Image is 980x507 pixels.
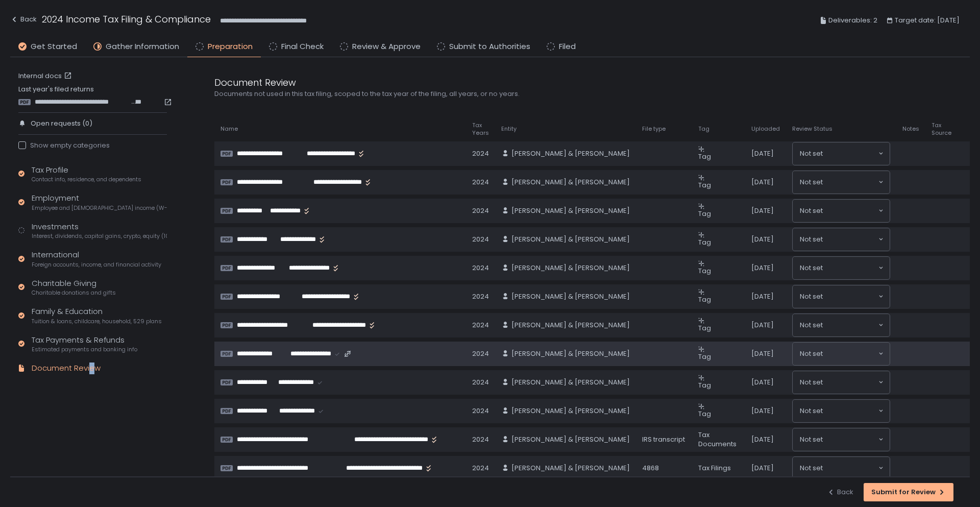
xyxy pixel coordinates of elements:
[823,349,877,359] input: Search for option
[823,320,877,330] input: Search for option
[698,237,711,247] span: Tag
[106,41,179,53] span: Gather Information
[751,464,774,473] span: [DATE]
[472,122,489,137] span: Tax Years
[698,209,711,219] span: Tag
[511,206,630,215] span: [PERSON_NAME] & [PERSON_NAME]
[698,323,711,333] span: Tag
[902,125,919,133] span: Notes
[698,152,711,161] span: Tag
[32,176,141,183] span: Contact info, residence, and dependents
[281,41,324,53] span: Final Check
[32,334,137,354] div: Tax Payments & Refunds
[751,178,774,187] span: [DATE]
[800,377,823,388] span: Not set
[511,435,630,444] span: [PERSON_NAME] & [PERSON_NAME]
[698,380,711,390] span: Tag
[793,285,890,308] div: Search for option
[828,14,877,27] span: Deliverables: 2
[823,292,877,302] input: Search for option
[871,488,946,497] div: Submit for Review
[31,41,77,53] span: Get Started
[751,435,774,444] span: [DATE]
[800,149,823,159] span: Not set
[823,377,877,388] input: Search for option
[793,457,890,479] div: Search for option
[800,177,823,187] span: Not set
[511,349,630,358] span: [PERSON_NAME] & [PERSON_NAME]
[751,125,780,133] span: Uploaded
[751,406,774,416] span: [DATE]
[642,125,666,133] span: File type
[559,41,576,53] span: Filed
[793,228,890,251] div: Search for option
[792,125,832,133] span: Review Status
[823,406,877,416] input: Search for option
[18,85,167,106] div: Last year's filed returns
[10,13,37,26] div: Back
[698,266,711,276] span: Tag
[511,235,630,244] span: [PERSON_NAME] & [PERSON_NAME]
[511,464,630,473] span: [PERSON_NAME] & [PERSON_NAME]
[32,249,161,269] div: International
[793,428,890,451] div: Search for option
[214,76,704,89] div: Document Review
[511,321,630,330] span: [PERSON_NAME] & [PERSON_NAME]
[827,483,853,501] button: Back
[32,261,161,269] span: Foreign accounts, income, and financial activity
[32,346,137,353] span: Estimated payments and banking info
[864,483,953,501] button: Submit for Review
[800,434,823,445] span: Not set
[511,178,630,187] span: [PERSON_NAME] & [PERSON_NAME]
[511,149,630,158] span: [PERSON_NAME] & [PERSON_NAME]
[793,343,890,365] div: Search for option
[208,41,253,53] span: Preparation
[511,406,630,416] span: [PERSON_NAME] & [PERSON_NAME]
[501,125,517,133] span: Entity
[511,263,630,273] span: [PERSON_NAME] & [PERSON_NAME]
[31,119,92,128] span: Open requests (0)
[511,292,630,301] span: [PERSON_NAME] & [PERSON_NAME]
[32,192,167,212] div: Employment
[793,142,890,165] div: Search for option
[823,234,877,245] input: Search for option
[751,206,774,215] span: [DATE]
[800,263,823,273] span: Not set
[895,14,960,27] span: Target date: [DATE]
[823,263,877,273] input: Search for option
[793,257,890,279] div: Search for option
[800,206,823,216] span: Not set
[352,41,421,53] span: Review & Approve
[32,232,167,240] span: Interest, dividends, capital gains, crypto, equity (1099s, K-1s)
[800,406,823,416] span: Not set
[18,71,74,81] a: Internal docs
[32,306,162,325] div: Family & Education
[823,177,877,187] input: Search for option
[698,352,711,361] span: Tag
[32,363,101,374] div: Document Review
[751,292,774,301] span: [DATE]
[32,164,141,184] div: Tax Profile
[823,434,877,445] input: Search for option
[827,488,853,497] div: Back
[751,378,774,387] span: [DATE]
[793,314,890,336] div: Search for option
[751,349,774,358] span: [DATE]
[32,278,116,297] div: Charitable Giving
[793,171,890,194] div: Search for option
[42,12,211,26] h1: 2024 Income Tax Filing & Compliance
[751,263,774,273] span: [DATE]
[932,122,951,137] span: Tax Source
[32,221,167,240] div: Investments
[511,378,630,387] span: [PERSON_NAME] & [PERSON_NAME]
[698,125,709,133] span: Tag
[751,321,774,330] span: [DATE]
[823,206,877,216] input: Search for option
[698,295,711,304] span: Tag
[32,318,162,325] span: Tuition & loans, childcare, household, 529 plans
[823,463,877,473] input: Search for option
[800,463,823,473] span: Not set
[751,235,774,244] span: [DATE]
[793,400,890,422] div: Search for option
[800,320,823,330] span: Not set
